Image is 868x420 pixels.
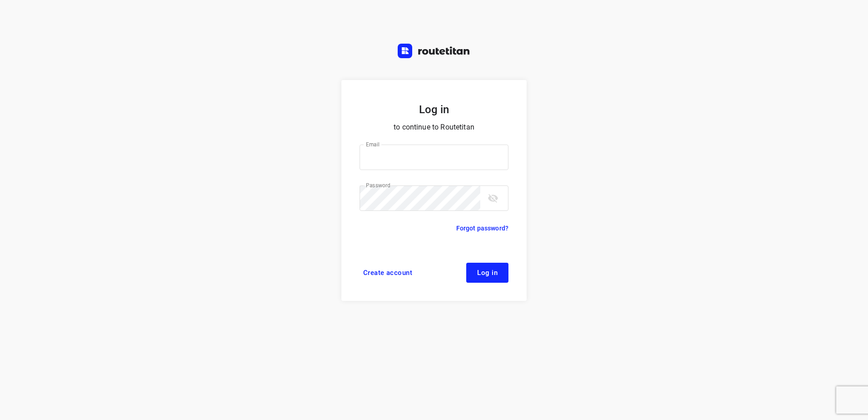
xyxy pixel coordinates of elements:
[466,263,508,283] button: Log in
[484,189,502,207] button: toggle password visibility
[477,269,498,276] span: Log in
[360,121,508,134] p: to continue to Routetitan
[456,223,508,234] a: Forgot password?
[398,44,470,60] a: Routetitan
[363,269,412,276] span: Create account
[398,44,470,58] img: Routetitan
[360,102,508,117] h5: Log in
[360,263,416,283] a: Create account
